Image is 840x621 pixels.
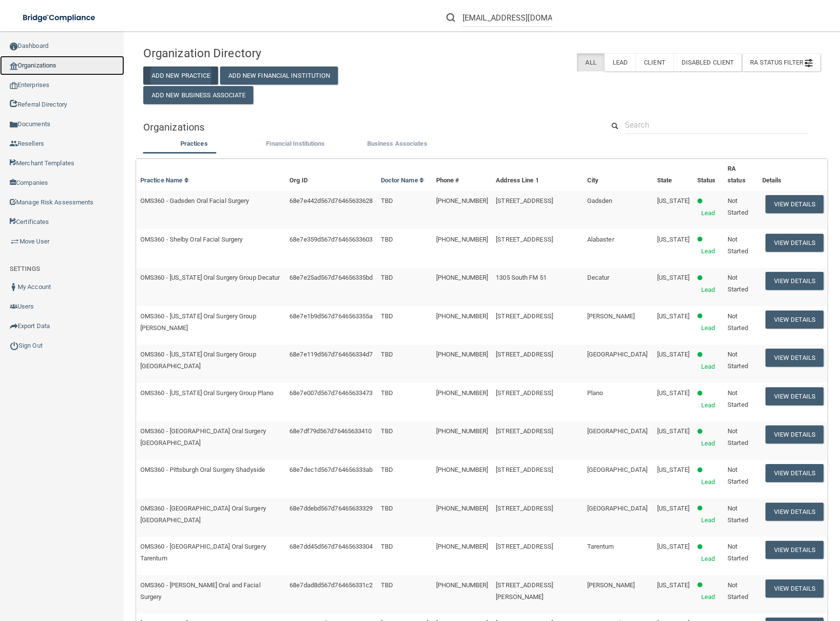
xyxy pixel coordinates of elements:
span: Gadsden [587,197,613,204]
span: Not Started [728,466,748,485]
span: [US_STATE] [657,581,689,589]
span: 68e7df79d567d76465633410 [289,427,372,435]
span: TBD [381,236,393,243]
span: [PHONE_NUMBER] [436,389,488,397]
span: [PHONE_NUMBER] [436,236,488,243]
span: Not Started [728,505,748,524]
button: View Details [766,579,823,598]
span: Not Started [728,197,748,216]
img: ic-search.3b580494.png [446,13,455,22]
img: icon-filter@2x.21656d0b.png [805,59,813,67]
span: Plano [587,389,603,397]
span: 68e7dad8d567d764656331c2 [289,581,373,589]
span: OMS360 - [US_STATE] Oral Surgery Group Plano [140,389,273,397]
img: ic_reseller.de258add.png [10,140,18,148]
span: Not Started [728,236,748,255]
button: Add New Business Associate [143,86,254,104]
button: View Details [766,387,823,405]
span: TBD [381,505,393,512]
label: Practices [148,138,240,150]
th: Phone # [432,159,492,191]
th: City [583,159,653,191]
span: [US_STATE] [657,427,689,435]
span: Tarentum [587,543,614,550]
span: [US_STATE] [657,389,689,397]
span: TBD [381,351,393,358]
button: Add New Practice [143,67,219,85]
span: [PHONE_NUMBER] [436,581,488,589]
button: View Details [766,195,823,213]
span: [US_STATE] [657,351,689,358]
label: All [577,53,604,71]
p: Lead [701,438,715,449]
span: OMS360 - Pittsburgh Oral Surgery Shadyside [140,466,265,473]
span: 68e7e119d567d764656334d7 [289,351,373,358]
img: ic_user_dark.df1a06c3.png [10,283,18,291]
span: TBD [381,312,393,320]
p: Lead [701,322,715,334]
th: Address Line 1 [492,159,583,191]
th: RA status [724,159,758,191]
span: Decatur [587,274,610,281]
span: OMS360 - [PERSON_NAME] Oral and Facial Surgery [140,581,261,600]
span: Not Started [728,581,748,600]
span: OMS360 - [US_STATE] Oral Surgery Group [PERSON_NAME] [140,312,256,332]
span: 68e7e007d567d76465633473 [289,389,373,397]
span: [PHONE_NUMBER] [436,274,488,281]
span: 68e7e25ad567d764656335bd [289,274,373,281]
span: [STREET_ADDRESS] [496,312,553,320]
span: 68e7e442d567d76465633628 [289,197,373,204]
span: Alabaster [587,236,614,243]
th: Org ID [286,159,376,191]
input: Search [463,9,552,27]
span: Practices [180,140,208,147]
span: [US_STATE] [657,543,689,550]
p: Lead [701,245,715,257]
span: OMS360 - Gadsden Oral Facial Surgery [140,197,249,204]
span: OMS360 - Shelby Oral Facial Surgery [140,236,243,243]
label: Lead [604,53,636,71]
span: Not Started [728,427,748,446]
p: Lead [701,399,715,411]
label: Client [636,53,673,71]
span: [PHONE_NUMBER] [436,505,488,512]
span: 68e7dec1d567d764656333ab [289,466,373,473]
span: [STREET_ADDRESS] [496,351,553,358]
button: View Details [766,272,823,290]
span: [GEOGRAPHIC_DATA] [587,505,648,512]
span: Financial Institutions [266,140,325,147]
span: [US_STATE] [657,505,689,512]
span: [PHONE_NUMBER] [436,427,488,435]
p: Lead [701,514,715,526]
img: organization-icon.f8decf85.png [10,62,18,70]
span: 68e7ddebd567d76465633329 [289,505,373,512]
span: [PERSON_NAME] [587,312,635,320]
p: Lead [701,476,715,488]
span: Not Started [728,351,748,370]
button: View Details [766,310,823,329]
p: Lead [701,284,715,296]
button: View Details [766,541,823,559]
img: briefcase.64adab9b.png [10,237,20,246]
img: ic_power_dark.7ecde6b1.png [10,341,19,350]
li: Practices [143,138,245,152]
button: View Details [766,464,823,482]
p: Lead [701,361,715,373]
span: OMS360 - [US_STATE] Oral Surgery Group Decatur [140,274,280,281]
a: Doctor Name [381,177,425,184]
span: [US_STATE] [657,236,689,243]
label: SETTINGS [10,263,40,275]
li: Business Associate [346,138,448,152]
span: [PHONE_NUMBER] [436,351,488,358]
span: TBD [381,581,393,589]
span: [US_STATE] [657,312,689,320]
button: Add New Financial Institution [220,67,338,85]
span: OMS360 - [GEOGRAPHIC_DATA] Oral Surgery Tarentum [140,543,266,562]
span: TBD [381,389,393,397]
span: [STREET_ADDRESS] [496,543,553,550]
span: OMS360 - [GEOGRAPHIC_DATA] Oral Surgery [GEOGRAPHIC_DATA] [140,427,266,446]
p: Lead [701,591,715,603]
span: 68e7e1b9d567d7646563355a [289,312,373,320]
span: [STREET_ADDRESS] [496,236,553,243]
span: [PHONE_NUMBER] [436,197,488,204]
